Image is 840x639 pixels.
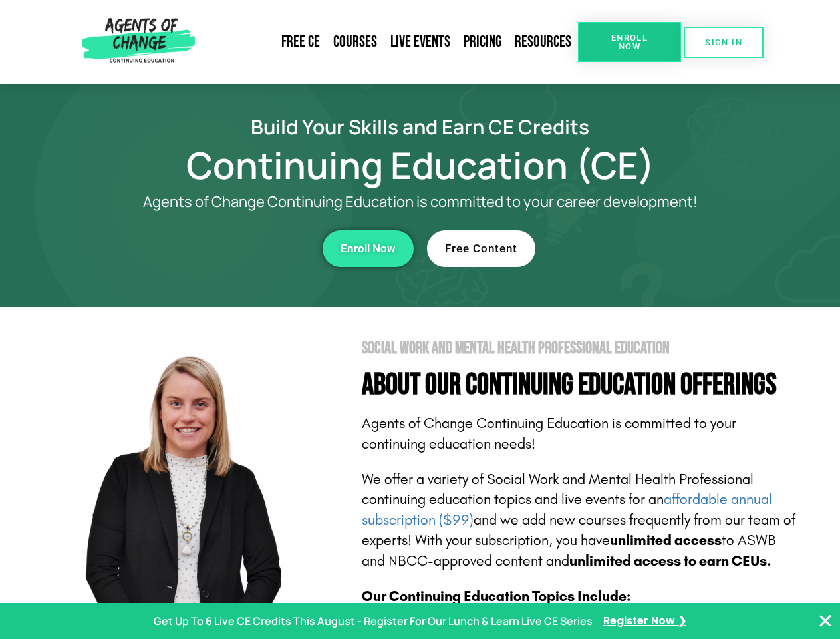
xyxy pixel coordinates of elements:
[154,612,593,631] p: Get Up To 6 Live CE Credits This August - Register For Our Lunch & Learn Live CE Series
[362,588,630,605] b: Our Continuing Education Topics Include:
[362,415,736,453] span: Agents of Change Continuing Education is committed to your continuing education needs!
[508,27,578,57] a: Resources
[457,27,508,57] a: Pricing
[599,33,660,51] span: Enroll Now
[578,22,681,62] a: Enroll Now
[362,340,799,357] h2: Social Work and Mental Health Professional Education
[684,27,764,58] a: SIGN IN
[610,532,722,549] b: unlimited access
[200,27,578,57] nav: Menu
[41,117,799,136] h2: Build Your Skills and Earn CE Credits
[384,27,457,57] a: Live Events
[362,469,799,572] p: We offer a variety of Social Work and Mental Health Professional continuing education topics and ...
[427,230,535,267] a: Free Content
[41,150,799,180] h1: Continuing Education (CE)
[323,230,414,267] a: Enroll Now
[705,38,742,47] span: SIGN IN
[817,613,833,629] button: Close Banner
[275,27,327,57] a: Free CE
[603,612,686,631] a: Register Now ❯
[341,243,396,254] span: Enroll Now
[362,370,799,400] h4: About Our Continuing Education Offerings
[445,243,517,254] span: Free Content
[94,194,746,210] p: Agents of Change Continuing Education is committed to your career development!
[327,27,384,57] a: Courses
[569,552,771,570] b: unlimited access to earn CEUs.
